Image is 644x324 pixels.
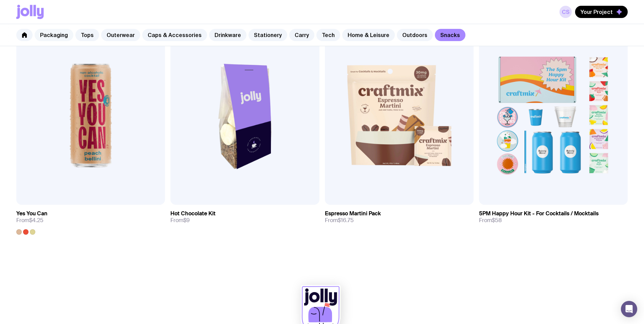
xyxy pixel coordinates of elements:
[479,217,502,224] span: From
[170,210,216,217] h3: Hot Chocolate Kit
[183,217,190,224] span: $9
[101,29,140,41] a: Outerwear
[581,8,613,15] span: Your Project
[575,6,628,18] button: Your Project
[325,210,381,217] h3: Espresso Martini Pack
[621,301,637,317] div: Open Intercom Messenger
[479,205,628,229] a: 5PM Happy Hour Kit - For Cocktails / MocktailsFrom$58
[16,205,165,235] a: Yes You CanFrom$4.25
[435,29,465,41] a: Snacks
[16,217,43,224] span: From
[325,217,354,224] span: From
[16,210,48,217] h3: Yes You Can
[342,29,395,41] a: Home & Leisure
[492,217,502,224] span: $58
[170,217,190,224] span: From
[35,29,73,41] a: Packaging
[479,210,599,217] h3: 5PM Happy Hour Kit - For Cocktails / Mocktails
[75,29,99,41] a: Tops
[397,29,433,41] a: Outdoors
[325,205,474,229] a: Espresso Martini PackFrom$16.75
[209,29,246,41] a: Drinkware
[289,29,314,41] a: Carry
[559,6,572,18] a: CS
[142,29,207,41] a: Caps & Accessories
[316,29,340,41] a: Tech
[249,29,287,41] a: Stationery
[29,217,43,224] span: $4.25
[338,217,354,224] span: $16.75
[170,205,319,229] a: Hot Chocolate KitFrom$9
